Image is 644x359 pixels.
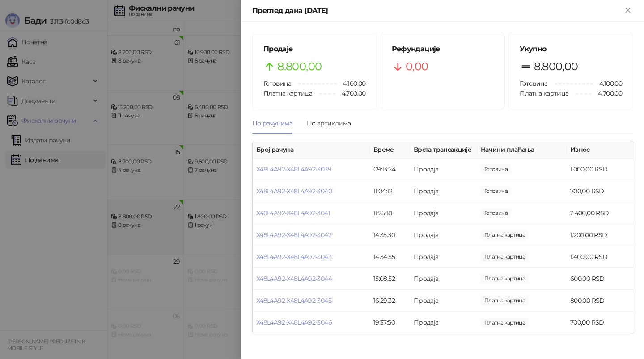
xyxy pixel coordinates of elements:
[335,88,366,98] span: 4.700,00
[370,224,410,246] td: 14:35:30
[256,296,331,305] a: X48L4A92-X48L4A92-3045
[520,44,622,54] h5: Укупно
[410,141,477,159] th: Врста трансакције
[567,268,634,290] td: 600,00 RSD
[370,312,410,334] td: 19:37:50
[623,5,633,16] button: Close
[256,165,331,173] a: X48L4A92-X48L4A92-3039
[477,141,567,159] th: Начини плаћања
[410,268,477,290] td: Продаја
[481,230,529,240] span: 1.200,00
[567,290,634,312] td: 800,00 RSD
[520,79,547,88] span: Готовина
[410,159,477,180] td: Продаја
[370,246,410,268] td: 14:54:55
[277,58,322,75] span: 8.800,00
[481,318,529,328] span: 700,00
[567,312,634,334] td: 700,00 RSD
[392,44,494,54] h5: Рефундације
[567,141,634,159] th: Износ
[307,118,351,128] div: По артиклима
[406,58,428,75] span: 0,00
[337,79,366,88] span: 4.100,00
[256,231,331,239] a: X48L4A92-X48L4A92-3042
[534,58,578,75] span: 8.800,00
[253,141,370,159] th: Број рачуна
[263,44,366,54] h5: Продаје
[256,187,332,195] a: X48L4A92-X48L4A92-3040
[252,118,292,128] div: По рачунима
[481,186,511,196] span: 700,00
[567,180,634,202] td: 700,00 RSD
[252,5,623,16] div: Преглед дана [DATE]
[567,224,634,246] td: 1.200,00 RSD
[370,268,410,290] td: 15:08:52
[370,290,410,312] td: 16:29:32
[256,209,330,217] a: X48L4A92-X48L4A92-3041
[593,79,622,88] span: 4.100,00
[481,164,511,174] span: 1.000,00
[256,275,332,283] a: X48L4A92-X48L4A92-3044
[481,274,529,284] span: 600,00
[256,318,332,326] a: X48L4A92-X48L4A92-3046
[263,79,291,88] span: Готовина
[410,246,477,268] td: Продаја
[481,296,529,305] span: 800,00
[370,141,410,159] th: Време
[410,224,477,246] td: Продаја
[410,312,477,334] td: Продаја
[520,89,568,97] span: Платна картица
[567,159,634,180] td: 1.000,00 RSD
[592,88,622,98] span: 4.700,00
[410,290,477,312] td: Продаја
[370,202,410,224] td: 11:25:18
[481,252,529,262] span: 1.400,00
[263,89,312,97] span: Платна картица
[481,208,511,218] span: 2.400,00
[410,202,477,224] td: Продаја
[370,159,410,180] td: 09:13:54
[567,246,634,268] td: 1.400,00 RSD
[567,202,634,224] td: 2.400,00 RSD
[370,180,410,202] td: 11:04:12
[410,180,477,202] td: Продаја
[256,253,331,261] a: X48L4A92-X48L4A92-3043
